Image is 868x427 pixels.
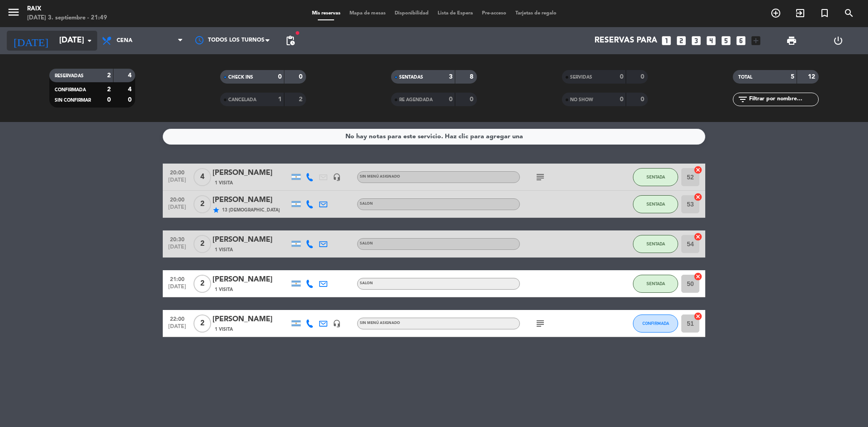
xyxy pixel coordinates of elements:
[107,86,111,93] strong: 2
[222,206,280,214] span: 13 [DEMOGRAPHIC_DATA]
[166,284,189,294] span: [DATE]
[7,31,55,51] i: [DATE]
[660,35,672,47] i: looks_one
[27,5,107,14] div: RAIX
[470,74,475,80] strong: 8
[646,241,665,246] span: SENTADA
[215,179,233,187] span: 1 Visita
[449,74,453,80] strong: 3
[633,168,678,186] button: SENTADA
[166,194,189,204] span: 20:00
[278,96,282,103] strong: 1
[128,86,133,93] strong: 4
[738,75,752,80] span: TOTAL
[166,244,189,254] span: [DATE]
[795,8,806,19] i: exit_to_app
[693,232,703,241] i: cancel
[212,167,289,179] div: [PERSON_NAME]
[433,11,477,16] span: Lista de Espera
[128,72,133,79] strong: 4
[55,88,86,92] span: CONFIRMADA
[228,98,256,102] span: CANCELADA
[633,195,678,213] button: SENTADA
[166,177,189,188] span: [DATE]
[193,235,211,253] span: 2
[735,35,747,47] i: looks_6
[193,314,211,333] span: 2
[166,167,189,177] span: 20:00
[166,324,189,334] span: [DATE]
[299,96,304,103] strong: 2
[278,74,282,80] strong: 0
[360,175,400,178] span: Sin menú asignado
[55,74,84,78] span: RESERVADAS
[345,11,390,16] span: Mapa de mesas
[511,11,561,16] span: Tarjetas de regalo
[333,173,341,181] i: headset_mic
[786,35,797,46] span: print
[815,27,861,54] div: LOG OUT
[212,314,289,325] div: [PERSON_NAME]
[633,235,678,253] button: SENTADA
[7,5,20,19] i: menu
[748,94,818,104] input: Filtrar por nombre...
[215,246,233,253] span: 1 Visita
[535,318,546,329] i: subject
[646,174,665,179] span: SENTADA
[633,275,678,293] button: SENTADA
[750,35,762,47] i: add_box
[299,74,304,80] strong: 0
[128,97,133,103] strong: 0
[675,35,687,47] i: looks_two
[107,97,111,103] strong: 0
[791,74,794,80] strong: 5
[642,321,669,326] span: CONFIRMADA
[737,94,748,105] i: filter_list
[107,72,111,79] strong: 2
[360,321,400,325] span: Sin menú asignado
[570,98,593,102] span: NO SHOW
[55,98,91,103] span: SIN CONFIRMAR
[720,35,732,47] i: looks_5
[646,281,665,286] span: SENTADA
[390,11,433,16] span: Disponibilidad
[833,35,844,46] i: power_settings_new
[620,96,623,103] strong: 0
[193,275,211,293] span: 2
[641,96,646,103] strong: 0
[470,96,475,103] strong: 0
[27,14,107,23] div: [DATE] 3. septiembre - 21:49
[633,314,678,333] button: CONFIRMADA
[693,312,703,321] i: cancel
[808,74,817,80] strong: 12
[215,286,233,293] span: 1 Visita
[212,234,289,246] div: [PERSON_NAME]
[228,75,253,80] span: CHECK INS
[212,206,220,214] i: star
[594,36,657,45] span: Reservas para
[693,165,703,174] i: cancel
[215,326,233,333] span: 1 Visita
[166,313,189,324] span: 22:00
[399,75,423,80] span: SENTADAS
[399,98,433,102] span: RE AGENDADA
[844,8,854,19] i: search
[307,11,345,16] span: Mis reservas
[285,35,296,46] span: pending_actions
[84,35,95,46] i: arrow_drop_down
[570,75,592,80] span: SERVIDAS
[117,38,132,44] span: Cena
[166,234,189,244] span: 20:30
[705,35,717,47] i: looks_4
[477,11,511,16] span: Pre-acceso
[193,195,211,213] span: 2
[212,194,289,206] div: [PERSON_NAME]
[360,202,373,206] span: SALON
[535,172,546,183] i: subject
[360,282,373,285] span: SALON
[360,242,373,245] span: SALON
[345,131,523,142] div: No hay notas para este servicio. Haz clic para agregar una
[333,319,341,328] i: headset_mic
[166,273,189,284] span: 21:00
[641,74,646,80] strong: 0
